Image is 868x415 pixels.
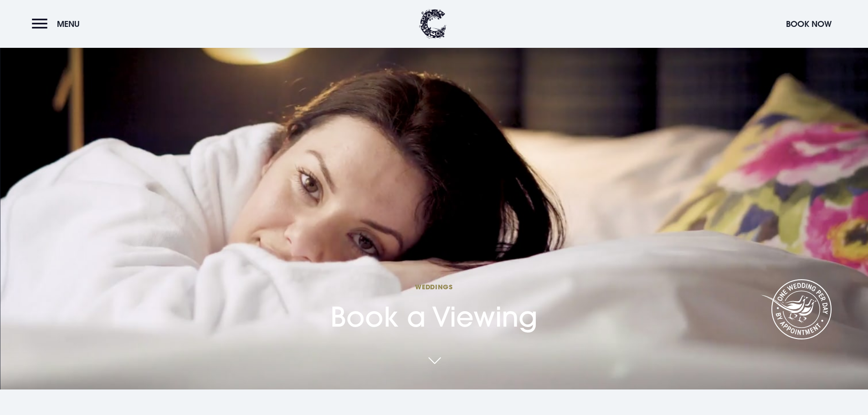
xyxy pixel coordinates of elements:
[330,282,538,291] span: Weddings
[32,14,84,34] button: Menu
[330,282,538,333] h1: Book a Viewing
[781,14,836,34] button: Book Now
[419,9,447,39] img: Clandeboye Lodge
[57,19,80,29] span: Menu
